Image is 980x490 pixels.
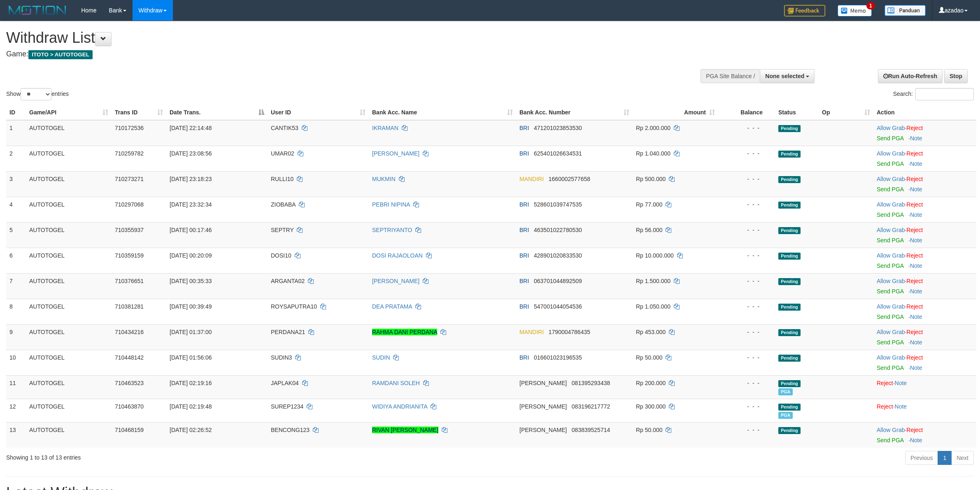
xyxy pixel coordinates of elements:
[372,354,390,361] a: SUDIN
[534,125,582,131] span: Copy 471201023853530 to clipboard
[877,125,906,131] span: ·
[112,105,166,120] th: Trans ID: activate to sort column ascending
[6,222,26,248] td: 5
[877,354,906,361] span: ·
[170,252,212,259] span: [DATE] 00:20:09
[115,278,144,284] span: 710376651
[115,176,144,182] span: 710273271
[938,451,952,465] a: 1
[26,197,112,222] td: AUTOTOGEL
[877,252,906,259] span: ·
[906,354,923,361] a: Reject
[877,354,905,361] a: Allow Grab
[906,150,923,157] a: Reject
[170,176,212,182] span: [DATE] 23:18:23
[519,227,529,233] span: BRI
[873,422,976,448] td: ·
[26,222,112,248] td: AUTOTOGEL
[6,105,26,120] th: ID
[910,288,922,295] a: Note
[778,151,801,158] span: Pending
[271,176,293,182] span: RULLI10
[6,350,26,375] td: 10
[877,262,903,269] a: Send PGA
[636,354,663,361] span: Rp 50.000
[877,160,903,167] a: Send PGA
[519,201,529,208] span: BRI
[519,176,544,182] span: MANDIRI
[722,302,772,311] div: - - -
[877,365,903,371] a: Send PGA
[170,303,212,310] span: [DATE] 00:39:49
[910,339,922,346] a: Note
[877,150,906,157] span: ·
[372,252,423,259] a: DOSI RAJAOLOAN
[877,314,903,320] a: Send PGA
[778,125,801,132] span: Pending
[906,278,923,284] a: Reject
[819,105,873,120] th: Op: activate to sort column ascending
[636,427,663,433] span: Rp 50.000
[372,403,427,410] a: WIDIYA ANDRIANITA
[6,422,26,448] td: 13
[170,427,212,433] span: [DATE] 02:26:52
[271,427,310,433] span: BENCONG123
[6,299,26,324] td: 8
[115,403,144,410] span: 710463870
[6,273,26,299] td: 7
[873,171,976,197] td: ·
[372,201,410,208] a: PEBRI NIPINA
[873,350,976,375] td: ·
[26,171,112,197] td: AUTOTOGEL
[26,350,112,375] td: AUTOTOGEL
[26,399,112,422] td: AUTOTOGEL
[170,403,212,410] span: [DATE] 02:19:48
[115,427,144,433] span: 710468159
[877,278,906,284] span: ·
[519,125,529,131] span: BRI
[636,227,663,233] span: Rp 56.000
[534,303,582,310] span: Copy 547001044054536 to clipboard
[534,201,582,208] span: Copy 528601039747535 to clipboard
[877,227,905,233] a: Allow Grab
[572,427,610,433] span: Copy 083839525714 to clipboard
[722,251,772,260] div: - - -
[877,427,905,433] a: Allow Grab
[115,354,144,361] span: 710448142
[866,2,875,9] span: 1
[372,278,419,284] a: [PERSON_NAME]
[6,30,645,46] h1: Withdraw List
[722,328,772,336] div: - - -
[549,176,590,182] span: Copy 1660002577658 to clipboard
[6,450,402,462] div: Showing 1 to 13 of 13 entries
[873,105,976,120] th: Action
[372,125,398,131] a: IKRAMAN
[877,227,906,233] span: ·
[519,303,529,310] span: BRI
[519,278,529,284] span: BRI
[534,354,582,361] span: Copy 016601023196535 to clipboard
[271,125,298,131] span: CANTIK53
[906,227,923,233] a: Reject
[636,150,670,157] span: Rp 1.040.000
[877,278,905,284] a: Allow Grab
[906,125,923,131] a: Reject
[838,5,872,16] img: Button%20Memo.svg
[877,237,903,244] a: Send PGA
[115,252,144,259] span: 710359159
[722,379,772,387] div: - - -
[271,252,291,259] span: DOSI10
[572,403,610,410] span: Copy 083196217772 to clipboard
[115,380,144,386] span: 710463523
[636,329,666,335] span: Rp 453.000
[910,437,922,444] a: Note
[6,4,69,16] img: MOTION_logo.png
[170,227,212,233] span: [DATE] 00:17:46
[271,403,303,410] span: SUREP1234
[775,105,819,120] th: Status
[877,288,903,295] a: Send PGA
[166,105,268,120] th: Date Trans.: activate to sort column descending
[26,375,112,399] td: AUTOTOGEL
[519,380,567,386] span: [PERSON_NAME]
[885,5,926,16] img: panduan.png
